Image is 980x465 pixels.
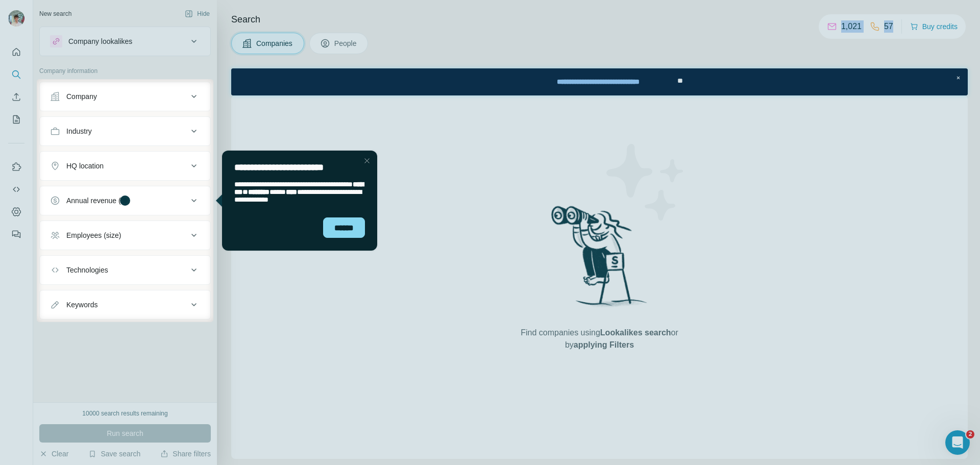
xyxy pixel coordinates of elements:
[40,119,210,143] button: Industry
[722,4,732,14] div: Close Step
[40,258,210,282] button: Technologies
[40,154,210,178] button: HQ location
[40,223,210,248] button: Employees (size)
[66,300,97,310] div: Keywords
[40,84,210,109] button: Company
[40,292,210,317] button: Keywords
[66,91,97,102] div: Company
[66,161,104,171] div: HQ location
[66,126,92,136] div: Industry
[66,195,127,206] div: Annual revenue ($)
[40,188,210,213] button: Annual revenue ($)
[66,265,108,275] div: Technologies
[213,149,379,253] iframe: Tooltip
[297,2,437,25] div: Watch our October Product update
[66,230,121,240] div: Employees (size)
